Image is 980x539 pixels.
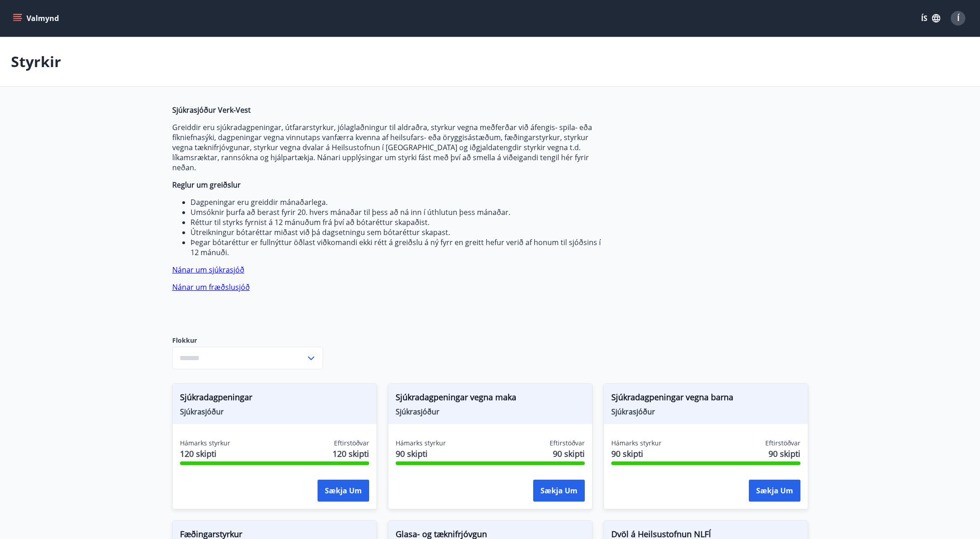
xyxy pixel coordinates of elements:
[191,197,604,207] li: Dagpeningar eru greiddir mánaðarlega.
[191,217,604,227] li: Réttur til styrks fyrnist á 12 mánuðum frá því að bótaréttur skapaðist.
[334,439,369,448] span: Eftirstöðvar
[765,439,800,448] span: Eftirstöðvar
[180,391,369,407] span: Sjúkradagpeningar
[611,448,662,460] span: 90 skipti
[11,10,63,26] button: menu
[396,439,446,448] span: Hámarks styrkur
[550,439,585,448] span: Eftirstöðvar
[180,448,230,460] span: 120 skipti
[396,448,446,460] span: 90 skipti
[533,480,585,502] button: Sækja um
[172,180,241,190] strong: Reglur um greiðslur
[191,207,604,217] li: Umsóknir þurfa að berast fyrir 20. hvers mánaðar til þess að ná inn í úthlutun þess mánaðar.
[172,105,251,115] strong: Sjúkrasjóður Verk-Vest
[172,336,323,345] label: Flokkur
[180,439,230,448] span: Hámarks styrkur
[318,480,369,502] button: Sækja um
[172,122,604,173] p: Greiddir eru sjúkradagpeningar, útfararstyrkur, jólaglaðningur til aldraðra, styrkur vegna meðfer...
[396,407,585,417] span: Sjúkrasjóður
[749,480,800,502] button: Sækja um
[957,13,959,23] span: Í
[611,439,662,448] span: Hámarks styrkur
[333,448,369,460] span: 120 skipti
[11,52,61,72] p: Styrkir
[768,448,800,460] span: 90 skipti
[553,448,585,460] span: 90 skipti
[916,10,945,26] button: ÍS
[191,237,604,257] li: Þegar bótaréttur er fullnýttur öðlast viðkomandi ekki rétt á greiðslu á ný fyrr en greitt hefur v...
[172,282,250,292] a: Nánar um fræðslusjóð
[180,407,369,417] span: Sjúkrasjóður
[611,407,800,417] span: Sjúkrasjóður
[947,7,969,29] button: Í
[172,265,244,275] a: Nánar um sjúkrasjóð
[396,391,585,407] span: Sjúkradagpeningar vegna maka
[611,391,800,407] span: Sjúkradagpeningar vegna barna
[191,227,604,237] li: Útreikningur bótaréttar miðast við þá dagsetningu sem bótaréttur skapast.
